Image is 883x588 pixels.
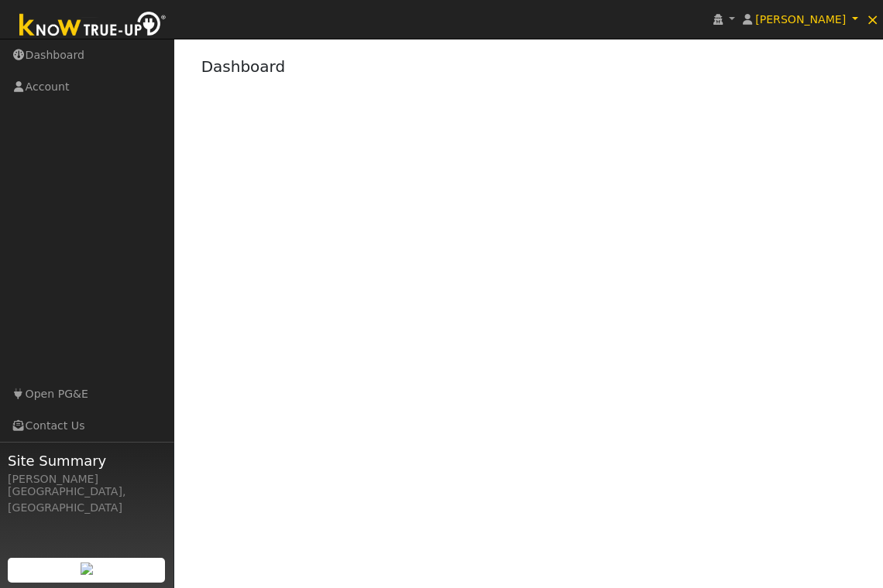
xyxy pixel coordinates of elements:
[201,57,286,76] a: Dashboard
[81,562,93,575] img: retrieve
[866,10,879,29] span: ×
[8,450,166,471] span: Site Summary
[12,9,174,43] img: Know True-Up
[8,484,166,516] div: [GEOGRAPHIC_DATA], [GEOGRAPHIC_DATA]
[8,471,166,487] div: [PERSON_NAME]
[755,13,846,26] span: [PERSON_NAME]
